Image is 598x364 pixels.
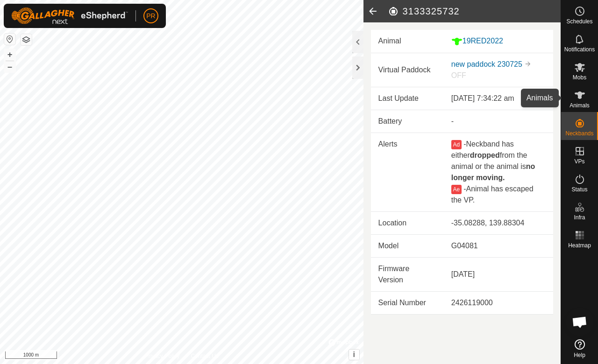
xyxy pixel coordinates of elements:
[451,217,546,229] div: -35.08288, 139.88304
[371,257,444,291] td: Firmware Version
[564,47,595,52] span: Notifications
[574,352,585,358] span: Help
[371,87,444,110] td: Last Update
[4,49,15,60] button: +
[574,215,585,220] span: Infra
[570,103,590,108] span: Animals
[191,352,218,360] a: Contact Us
[371,291,444,314] td: Serial Number
[451,269,546,280] div: [DATE]
[371,110,444,133] td: Battery
[451,93,546,104] div: [DATE] 7:34:22 am
[451,240,546,252] div: G04081
[451,297,546,308] div: 2426119000
[353,350,355,358] span: i
[388,6,561,17] h2: 3133325732
[146,11,155,21] span: PR
[4,34,15,45] button: Reset Map
[451,35,546,47] div: 19RED2022
[463,185,466,193] span: -
[451,185,534,204] span: Animal has escaped the VP.
[21,34,32,45] button: Map Layers
[451,116,546,127] div: -
[451,162,535,182] b: no longer moving.
[565,131,593,136] span: Neckbands
[4,61,15,72] button: –
[451,71,466,79] span: OFF
[451,140,462,149] button: Ad
[451,60,522,68] a: new paddock 230725
[371,30,444,53] td: Animal
[349,350,359,360] button: i
[574,159,584,164] span: VPs
[451,185,462,194] button: Ae
[561,336,598,362] a: Help
[371,211,444,234] td: Location
[524,60,532,68] img: to
[566,308,594,336] div: Open chat
[463,140,466,148] span: -
[470,151,500,159] b: dropped
[568,243,591,248] span: Heatmap
[566,19,592,24] span: Schedules
[11,7,128,24] img: Gallagher Logo
[573,75,586,80] span: Mobs
[371,234,444,257] td: Model
[451,140,535,182] span: Neckband has either from the animal or the animal is
[371,133,444,211] td: Alerts
[145,352,180,360] a: Privacy Policy
[571,187,587,192] span: Status
[371,53,444,87] td: Virtual Paddock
